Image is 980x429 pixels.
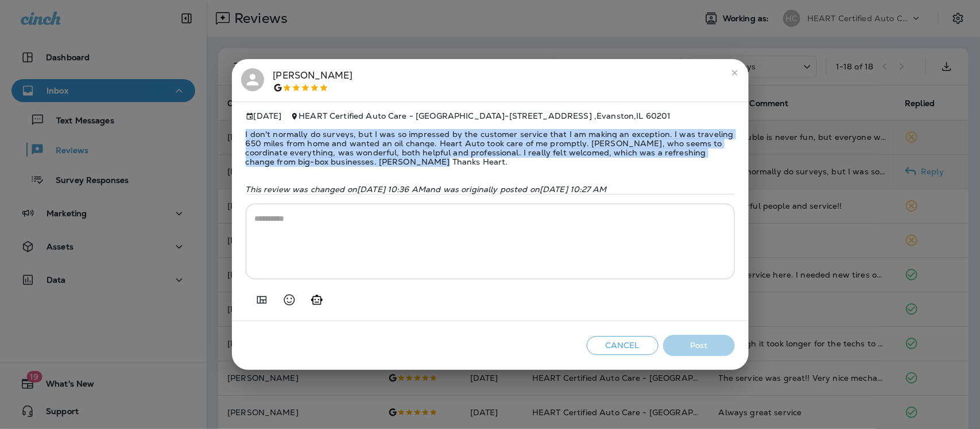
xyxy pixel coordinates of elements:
[250,288,273,311] button: Add in a premade template
[305,288,328,311] button: Generate AI response
[425,184,606,194] span: and was originally posted on [DATE] 10:27 AM
[246,120,735,175] span: I don't normally do surveys, but I was so impressed by the customer service that I am making an e...
[246,111,282,121] span: [DATE]
[726,64,744,82] button: close
[278,288,301,311] button: Select an emoji
[299,111,671,121] span: HEART Certified Auto Care - [GEOGRAPHIC_DATA] - [STREET_ADDRESS] , Evanston , IL 60201
[587,336,659,355] button: Cancel
[273,68,353,92] div: [PERSON_NAME]
[246,185,735,194] p: This review was changed on [DATE] 10:36 AM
